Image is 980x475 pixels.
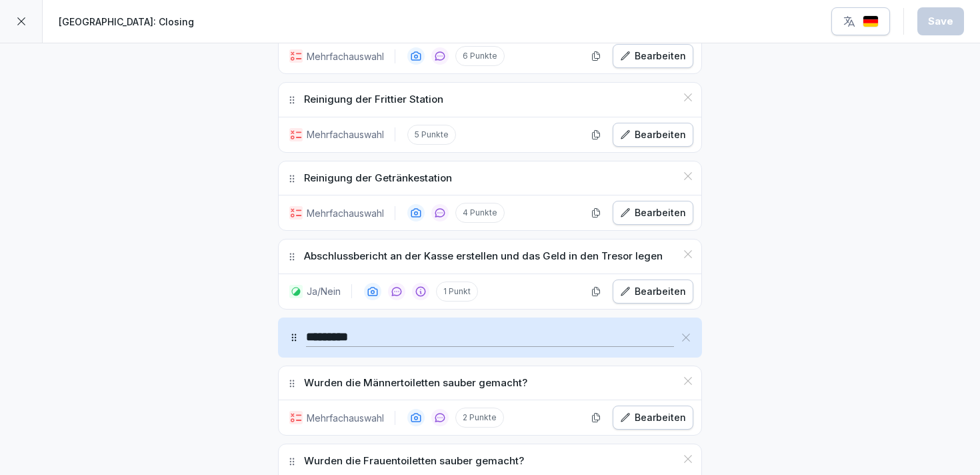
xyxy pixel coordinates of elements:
button: Bearbeiten [613,44,693,68]
p: Mehrfachauswahl [307,49,384,63]
div: Bearbeiten [620,205,686,220]
div: Save [928,14,953,29]
button: Bearbeiten [613,280,693,304]
p: Ja/Nein [307,284,341,298]
p: [GEOGRAPHIC_DATA]: Closing [59,15,194,29]
div: Bearbeiten [620,410,686,425]
p: 6 Punkte [455,46,505,66]
p: Abschlussbericht an der Kasse erstellen und das Geld in den Tresor legen [304,249,663,264]
p: 1 Punkt [436,282,478,302]
button: Save [917,7,964,35]
p: Wurden die Frauentoiletten sauber gemacht? [304,454,524,469]
p: Mehrfachauswahl [307,127,384,141]
button: Bearbeiten [613,123,693,147]
div: Bearbeiten [620,284,686,299]
p: 4 Punkte [455,203,505,223]
div: Bearbeiten [620,49,686,63]
p: Reinigung der Getränkestation [304,171,452,186]
div: Bearbeiten [620,127,686,142]
p: 2 Punkte [455,408,504,428]
img: de.svg [863,15,879,28]
p: Wurden die Männertoiletten sauber gemacht? [304,376,527,391]
p: Mehrfachauswahl [307,206,384,220]
p: Reinigung der Frittier Station [304,92,443,107]
p: Mehrfachauswahl [307,411,384,425]
button: Bearbeiten [613,406,693,430]
p: 5 Punkte [407,125,456,145]
button: Bearbeiten [613,201,693,225]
